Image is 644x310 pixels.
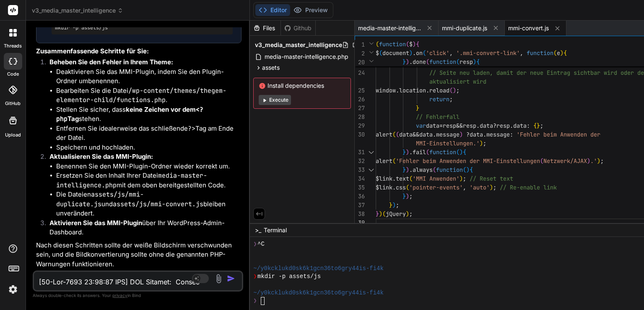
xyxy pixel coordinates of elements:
[413,49,416,57] span: .
[56,67,241,86] li: Deaktivieren Sie das MMI-Plugin, indem Sie den Plugin-Ordner umbenennen.
[379,40,406,48] span: function
[416,139,480,147] span: MMI-Einstellungen.'
[426,87,429,94] span: .
[188,124,195,133] code: ?>
[413,166,433,173] span: always
[496,122,510,129] span: resp
[290,4,331,16] button: Preview
[527,122,530,129] span: :
[366,148,377,157] div: Click to collapse the range.
[406,58,409,66] span: )
[355,95,365,104] div: 26
[355,58,365,67] span: 20
[453,87,456,94] span: )
[480,122,493,129] span: data
[557,49,560,57] span: e
[376,131,392,138] span: alert
[483,131,486,138] span: .
[396,87,399,94] span: .
[517,131,600,138] span: 'Fehler beim Anwenden der
[56,105,203,123] strong: keine Zeichen vor dem Tag
[426,58,429,66] span: (
[355,201,365,210] div: 37
[439,122,443,129] span: =
[456,87,460,94] span: ;
[56,171,241,190] li: Ersetzen Sie den Inhalt Ihrer Datei mit dem oben bereitgestellten Code.
[56,105,241,124] li: Stellen Sie sicher, dass stehen.
[56,190,144,208] code: assets/js/mmi-duplicate.js
[416,40,419,48] span: {
[436,166,463,173] span: function
[416,104,419,112] span: }
[493,122,496,129] span: ?
[33,292,243,299] p: Always double-check its answers. Your in Bind
[392,201,396,209] span: )
[396,131,399,138] span: (
[392,157,396,165] span: (
[409,192,413,200] span: ;
[429,87,449,94] span: reload
[486,131,510,138] span: message
[253,273,257,281] span: ❯
[355,218,365,227] div: 39
[366,166,377,174] div: Click to collapse the range.
[402,192,406,200] span: }
[355,166,365,174] div: 33
[355,49,365,58] span: 2
[563,49,567,57] span: {
[463,175,466,182] span: ;
[396,157,540,165] span: 'Fehler beim Anwenden der MMI-Einstellungen
[409,210,413,218] span: ;
[406,148,409,156] span: )
[402,166,406,173] span: }
[413,148,426,156] span: fail
[480,139,483,147] span: )
[253,265,384,273] span: ~/y0kcklukd0sk6k1gcn36to6gry44is-fi4k
[253,240,257,248] span: ❯
[32,6,123,15] span: v3_media_master_intelligence
[262,63,280,72] span: assets
[6,282,20,297] img: settings
[493,184,496,191] span: ;
[355,40,365,49] span: 1
[476,122,480,129] span: .
[49,58,173,66] strong: Beheben Sie den Fehler in Ihrem Theme:
[449,95,453,103] span: ;
[419,131,433,138] span: data
[460,175,463,182] span: )
[49,152,153,160] strong: Aktualisieren Sie das MMI-Plugin:
[253,289,384,297] span: ~/y0kcklukd0sk6k1gcn36to6gry44is-fi4k
[36,47,149,55] strong: Zusammenfassende Schritte für Sie:
[56,190,241,218] li: Die Dateien und bleiben unverändert.
[376,210,379,218] span: }
[5,100,21,107] label: GitHub
[259,95,291,105] button: Execute
[460,148,463,156] span: )
[406,184,409,191] span: (
[413,58,426,66] span: done
[597,157,600,165] span: )
[540,122,543,129] span: ;
[510,122,513,129] span: .
[442,24,487,32] span: mmi-duplicate.js
[355,210,365,218] div: 38
[449,49,453,57] span: ,
[56,87,226,105] code: /wp-content/themes/thegem-elementor-child/functions.php
[399,131,413,138] span: data
[406,40,409,48] span: (
[386,210,406,218] span: jQuery
[49,219,142,227] strong: Aktivieren Sie das MMI-Plugin
[456,148,460,156] span: (
[490,184,493,191] span: )
[553,49,557,57] span: (
[409,184,463,191] span: 'pointer-events'
[533,122,537,129] span: {
[389,201,392,209] span: }
[392,175,396,182] span: .
[409,175,413,182] span: (
[259,81,345,90] span: Install dependencies
[355,148,365,157] div: 31
[56,162,241,171] li: Benennen Sie den MMI-Plugin-Ordner wieder korrekt um.
[456,49,520,57] span: '.mmi-convert-link'
[426,148,429,156] span: (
